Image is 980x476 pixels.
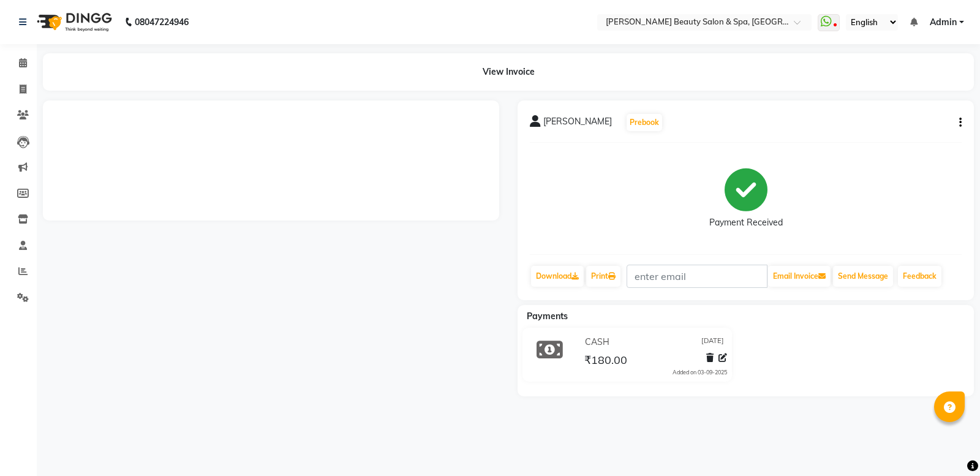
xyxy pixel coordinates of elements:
img: logo [31,5,115,39]
span: [PERSON_NAME] [543,115,612,132]
a: Feedback [898,266,941,287]
b: 08047224946 [135,5,189,39]
div: Payment Received [709,216,783,229]
a: Print [586,266,620,287]
a: Download [531,266,584,287]
span: ₹180.00 [584,353,627,370]
span: Admin [930,16,957,29]
input: enter email [627,265,767,288]
span: [DATE] [701,336,724,349]
button: Prebook [627,114,662,131]
button: Email Invoice [768,266,831,287]
div: Added on 03-09-2025 [673,368,727,377]
span: Payments [527,311,568,322]
button: Send Message [833,266,893,287]
span: CASH [585,336,609,349]
div: View Invoice [43,53,974,91]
